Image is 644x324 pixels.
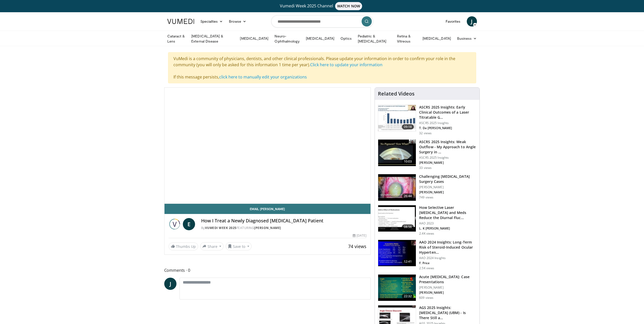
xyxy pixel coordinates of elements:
[310,62,382,67] a: Click here to update your information
[188,34,237,44] a: [MEDICAL_DATA] & External Disease
[335,2,362,10] span: WATCH NOW
[419,105,476,120] h3: ASCRS 2025 Insights: Early Clinical Outcomes of a Laser Titratable G…
[402,224,414,229] span: 08:56
[419,240,476,255] h3: AAO 2024 Insights: Long-Term Risk of Steroid-Induced Ocular Hyperten…
[378,105,476,135] a: 09:18 ASCRS 2025 Insights: Early Clinical Outcomes of a Laser Titratable G… ASCRS 2025 Insights T...
[378,240,476,270] a: 12:41 AAO 2024 Insights: Long-Term Risk of Steroid-Induced Ocular Hyperten… AAO 2024 Insights F. ...
[183,218,195,230] a: E
[337,33,354,44] a: Optics
[378,91,415,97] h4: Related Videos
[378,240,416,266] img: d1bebadf-5ef8-4c82-bd02-47cdd9740fa5.150x105_q85_crop-smart_upscale.jpg
[402,124,414,129] span: 09:18
[165,204,371,214] a: Email [PERSON_NAME]
[164,278,176,290] a: J
[419,296,433,300] p: 609 views
[419,195,433,199] p: 749 views
[168,2,476,10] a: Vumedi Week 2025 ChannelWATCH NOW
[237,33,271,44] a: [MEDICAL_DATA]
[200,242,224,250] button: Share
[419,305,476,320] h3: AGS 2025 Insights: [MEDICAL_DATA] (UBM) - Is There Still a…
[169,242,198,250] a: Thumbs Up
[205,226,237,230] a: Vumedi Week 2025
[402,159,414,164] span: 10:03
[197,16,226,26] a: Specialties
[419,185,476,189] p: [PERSON_NAME]
[419,274,476,285] h3: Acute [MEDICAL_DATA]: Case Presentations
[419,232,434,236] p: 2.4K views
[201,226,367,230] div: By FEATURING
[378,275,416,301] img: 70667664-86a4-45d1-8ebc-87674d5d23cb.150x105_q85_crop-smart_upscale.jpg
[226,16,249,26] a: Browse
[394,34,419,44] a: Retina & Vitreous
[378,174,476,201] a: 26:44 Challenging [MEDICAL_DATA] Surgery Cases [PERSON_NAME] [PERSON_NAME] 749 views
[419,190,476,194] p: [PERSON_NAME]
[419,266,434,270] p: 2.5K views
[402,259,414,264] span: 12:41
[467,16,477,26] a: J
[303,33,337,44] a: [MEDICAL_DATA]
[378,140,416,166] img: c4ee65f2-163e-44d3-aede-e8fb280be1de.150x105_q85_crop-smart_upscale.jpg
[402,194,414,199] span: 26:44
[378,174,416,201] img: 05a6f048-9eed-46a7-93e1-844e43fc910c.150x105_q85_crop-smart_upscale.jpg
[219,74,307,80] a: click here to manually edit your organizations
[378,205,416,232] img: 420b1191-3861-4d27-8af4-0e92e58098e4.150x105_q85_crop-smart_upscale.jpg
[164,34,188,44] a: Cataract & Lens
[164,267,371,274] span: Comments 0
[168,52,476,83] div: VuMedi is a community of physicians, dentists, and other clinical professionals. Please update yo...
[348,243,366,249] span: 74 views
[226,242,252,250] button: Save to
[353,233,366,238] div: [DATE]
[419,174,476,184] h3: Challenging [MEDICAL_DATA] Surgery Cases
[165,88,371,204] video-js: Video Player
[378,274,476,301] a: 22:32 Acute [MEDICAL_DATA]: Case Presentations [PERSON_NAME] [PERSON_NAME] 609 views
[271,34,303,44] a: Neuro-Ophthalmology
[402,294,414,299] span: 22:32
[419,286,476,290] p: [PERSON_NAME]
[169,218,181,230] img: Vumedi Week 2025
[419,33,454,44] a: [MEDICAL_DATA]
[419,166,432,170] p: 33 views
[419,126,476,130] p: T. De [PERSON_NAME]
[419,261,476,265] p: F. Price
[419,161,476,165] p: [PERSON_NAME]
[419,221,476,225] p: AAO 2023
[419,139,476,155] h3: ASCRS 2025 Insights: Weak Outflow - My Approach to Angle Surgery in …
[167,19,194,24] img: VuMedi Logo
[419,156,476,160] p: ASCRS 2025 Insights
[271,15,373,28] input: Search topics, interventions
[378,105,416,131] img: b8bf30ca-3013-450f-92b0-de11c61660f8.150x105_q85_crop-smart_upscale.jpg
[419,291,476,295] p: [PERSON_NAME]
[201,218,367,224] h4: How I Treat a Newly Diagnosed [MEDICAL_DATA] Patient
[454,33,480,44] a: Business
[378,205,476,236] a: 08:56 How Selective Laser [MEDICAL_DATA] and Meds Reduce the Diurnal Fluc… AAO 2023 L. K [PERSON_...
[355,34,394,44] a: Pediatric & [MEDICAL_DATA]
[443,16,464,26] a: Favorites
[419,205,476,220] h3: How Selective Laser [MEDICAL_DATA] and Meds Reduce the Diurnal Fluc…
[419,256,476,260] p: AAO 2024 Insights
[419,131,432,135] p: 32 views
[419,226,476,231] p: L. K [PERSON_NAME]
[254,226,281,230] a: [PERSON_NAME]
[419,121,476,125] p: ASCRS 2025 Insights
[378,139,476,170] a: 10:03 ASCRS 2025 Insights: Weak Outflow - My Approach to Angle Surgery in … ASCRS 2025 Insights [...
